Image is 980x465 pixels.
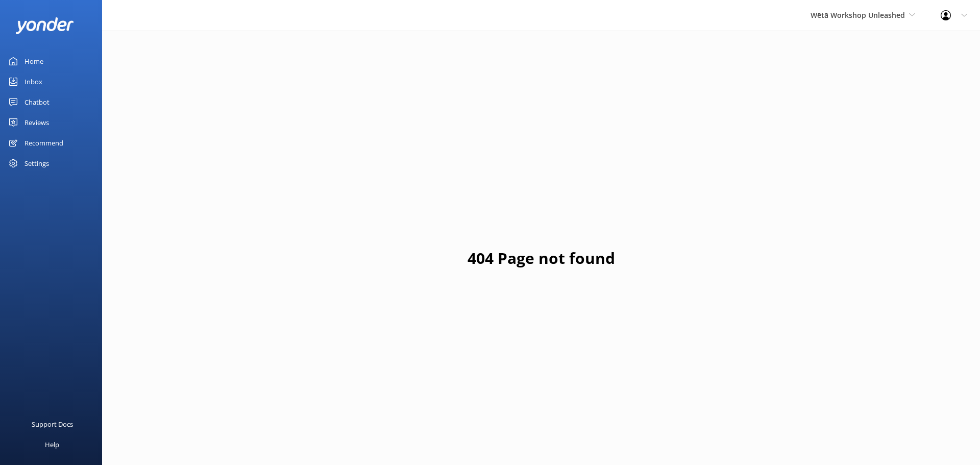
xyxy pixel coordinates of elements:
[24,92,50,112] div: Chatbot
[24,153,49,174] div: Settings
[15,17,74,34] img: yonder-white-logo.png
[811,10,905,20] span: Wētā Workshop Unleashed
[468,246,615,271] h1: 404 Page not found
[24,112,49,133] div: Reviews
[24,51,43,71] div: Home
[32,414,73,434] div: Support Docs
[24,133,63,153] div: Recommend
[24,71,42,92] div: Inbox
[45,434,59,455] div: Help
